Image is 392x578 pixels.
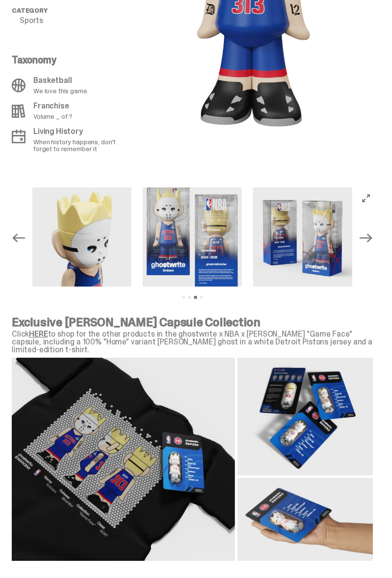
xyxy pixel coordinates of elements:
button: View slide 3 [194,296,197,299]
img: Eminem_NBA_400_8.png [143,187,242,287]
p: When history happens, don't forget to remember it [33,138,126,152]
button: View full-screen [360,192,372,204]
p: Volume _ of ? [33,113,73,120]
p: Click to shop for the other products in the ghostwrite x NBA x [PERSON_NAME] "Game Face" capsule,... [12,330,373,354]
button: Next [355,228,377,249]
p: Taxonomy [12,55,126,65]
button: Previous [8,228,29,249]
button: View slide 1 [182,296,185,299]
p: Sports [20,17,132,25]
p: Living History [33,128,126,135]
button: View slide 2 [188,296,191,299]
p: We love this game. [33,87,88,94]
p: Franchise [33,102,73,110]
p: Basketball [33,77,88,84]
a: HERE [29,329,48,339]
button: View slide 4 [200,296,203,299]
img: Copy%20of%20Eminem_NBA_400_7.png [32,187,131,287]
img: PDP%20Collage-02.png [12,358,373,561]
p: Exclusive [PERSON_NAME] Capsule Collection [12,316,373,328]
img: Eminem_NBA_400_9.png [253,187,352,287]
span: Category [12,6,48,15]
